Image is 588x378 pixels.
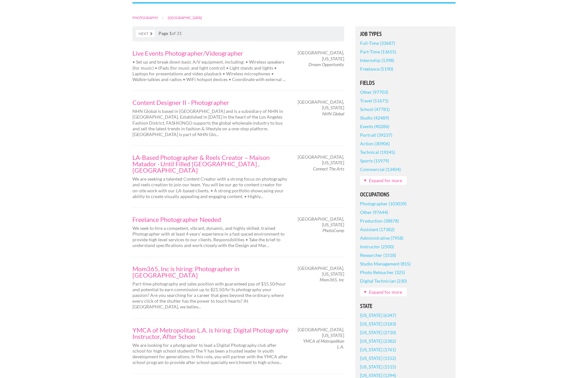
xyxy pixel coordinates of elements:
a: Researcher (1518) [360,251,396,259]
a: Portrait (39237) [360,131,392,139]
h5: Job Types [360,31,451,37]
a: [US_STATE] (2710) [360,328,396,337]
a: Content Designer II - Photographer [132,99,288,106]
em: NHN Global [322,111,344,116]
em: YMCA of Metropolitan L.A. [303,338,344,349]
a: Mom365, Inc is hiring: Photographer in [GEOGRAPHIC_DATA] [132,265,288,278]
a: Administrative (7958) [360,234,403,242]
a: Internship (1398) [360,56,394,65]
a: Other (97644) [360,208,388,216]
span: [GEOGRAPHIC_DATA], [US_STATE] [298,265,344,277]
a: Live Events Photographer/Videographer [132,50,288,56]
a: LA-Based Photographer & Reels Creator – Maison Matador · Until Filled [GEOGRAPHIC_DATA] , [GEOGRA... [132,154,288,173]
a: Studio (42489) [360,113,389,122]
span: [GEOGRAPHIC_DATA], [US_STATE] [298,99,344,111]
p: NHN Global is based in [GEOGRAPHIC_DATA] and is a subsidiary of NHN in [GEOGRAPHIC_DATA]. Establi... [132,108,288,137]
span: [GEOGRAPHIC_DATA], [US_STATE] [298,50,344,61]
a: Freelance Photographer Needed [132,216,288,223]
a: [US_STATE] (6347) [360,311,396,320]
a: Photographer (103039) [360,199,407,208]
a: Photography [132,16,158,20]
a: Photo Retoucher (325) [360,268,405,277]
span: [GEOGRAPHIC_DATA], [US_STATE] [298,216,344,228]
a: Part-Time (13655) [360,47,396,56]
a: Technical (19245) [360,148,395,156]
strong: Page 1 [159,31,172,36]
a: [US_STATE] (3183) [360,320,396,328]
a: [GEOGRAPHIC_DATA] [168,16,202,20]
a: Full-Time (33687) [360,39,395,47]
a: [US_STATE] (1761) [360,345,396,354]
a: Production (38878) [360,216,399,225]
a: School (47781) [360,105,390,113]
a: Freelance (5190) [360,65,393,73]
span: [GEOGRAPHIC_DATA], [US_STATE] [298,327,344,338]
a: Expand for more [360,176,407,185]
h5: State [360,303,451,309]
a: [US_STATE] (1552) [360,354,396,362]
p: Part-time photography and sales position with guaranteed pay of $15.50/hour and potential to earn... [132,281,288,310]
p: We are looking for a photgrapher to lead a Digital Photography club after school for high school ... [132,342,288,366]
a: Studio Management (855) [360,259,411,268]
a: Events (40286) [360,122,389,131]
p: We are seeking a talented Content Creator with a strong focus on photography and reels creation t... [132,176,288,199]
a: Next [136,30,155,37]
nav: of 31 [132,26,344,41]
span: [GEOGRAPHIC_DATA], [US_STATE] [298,154,344,166]
em: Connect The Arts [313,166,344,171]
em: Dream Opportunity [308,62,344,67]
a: Commercial (13404) [360,165,401,174]
a: [US_STATE] (2382) [360,337,396,345]
a: Travel (51671) [360,96,388,105]
h5: Fields [360,80,451,86]
a: Other (97703) [360,88,388,96]
a: Digital Technician (230) [360,277,407,285]
a: Assistant (17382) [360,225,394,234]
p: • Set up and break down basic A/V equipment, including: • Wireless speakers (for music) • iPads (... [132,59,288,82]
a: Instructor (2500) [360,242,394,251]
a: Sports (15979) [360,156,389,165]
a: Action (30906) [360,139,390,148]
a: [US_STATE] (1515) [360,362,396,371]
p: We seek to hire a competent, vibrant, dynamic, and highly skilled, trained Photographer with at l... [132,225,288,249]
h5: Occupations [360,192,451,197]
em: Mom365, Inc [320,277,344,282]
em: PhotoComp [322,228,344,233]
a: YMCA of Metropolitan L.A. is hiring: Digital Photography Instructor, After Schoo [132,327,288,340]
a: Expand for more [360,288,407,296]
